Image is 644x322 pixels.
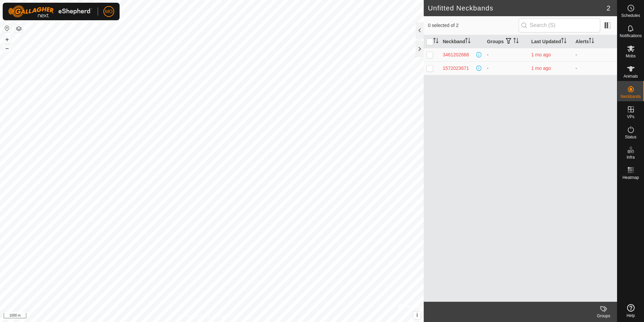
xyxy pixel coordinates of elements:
a: Help [617,301,644,320]
th: Neckband [440,35,484,48]
td: - [484,48,528,61]
td: - [484,61,528,75]
a: Contact Us [219,313,238,319]
button: Map Layers [15,25,23,33]
span: Notifications [620,34,642,38]
span: 6 July 2025, 11:37 pm [531,52,551,57]
td: - [573,61,617,75]
div: Groups [590,313,617,319]
span: Heatmap [622,176,639,180]
td: - [573,48,617,61]
a: Privacy Policy [185,313,211,319]
span: Animals [623,74,638,78]
span: Schedules [621,14,640,18]
span: 2 [607,3,610,13]
th: Groups [484,35,528,48]
h2: Unfitted Neckbands [428,4,606,12]
span: Mobs [626,54,636,58]
th: Alerts [573,35,617,48]
button: i [413,312,421,319]
button: Reset Map [3,24,11,32]
p-sorticon: Activate to sort [465,39,471,44]
div: 3461202668 [443,51,469,58]
span: Neckbands [620,95,641,99]
div: 1572023671 [443,65,469,72]
img: Gallagher Logo [8,5,92,18]
span: MO [105,8,113,15]
span: Help [626,314,635,318]
span: i [416,312,418,318]
span: 0 selected of 2 [428,22,518,29]
th: Last Updated [528,35,573,48]
input: Search (S) [519,18,600,32]
p-sorticon: Activate to sort [513,39,519,44]
span: 7 July 2025, 10:37 am [531,65,551,71]
button: + [3,35,11,44]
p-sorticon: Activate to sort [433,39,439,44]
span: Infra [626,155,635,159]
span: VPs [627,115,634,119]
button: – [3,44,11,52]
span: Status [625,135,636,139]
p-sorticon: Activate to sort [589,39,594,44]
p-sorticon: Activate to sort [561,39,567,44]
